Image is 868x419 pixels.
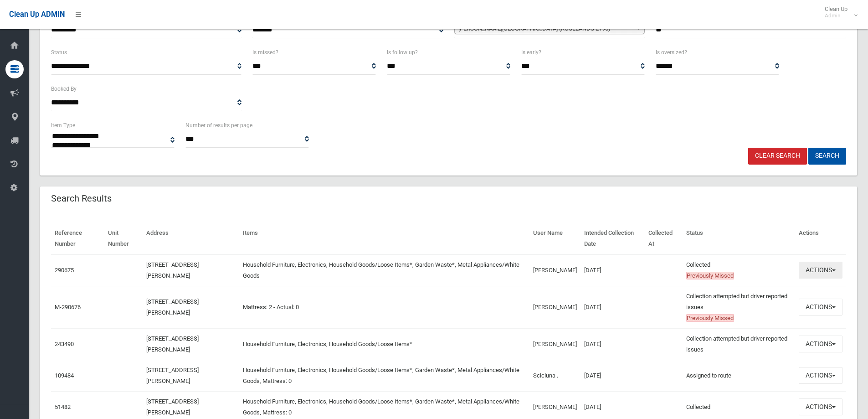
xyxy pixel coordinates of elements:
label: Booked By [51,84,77,94]
a: [STREET_ADDRESS][PERSON_NAME] [146,367,199,384]
th: User Name [529,223,580,254]
td: Assigned to route [683,360,795,391]
th: Intended Collection Date [580,223,645,254]
td: [DATE] [580,360,645,391]
a: [STREET_ADDRESS][PERSON_NAME] [146,335,199,353]
th: Unit Number [104,223,143,254]
span: Previously Missed [686,272,734,279]
button: Actions [799,398,842,415]
a: 290675 [55,267,74,274]
a: M-290676 [55,304,81,310]
th: Reference Number [51,223,104,254]
th: Address [143,223,239,254]
td: Collection attempted but driver reported issues [683,328,795,360]
td: Scicluna . [529,360,580,391]
th: Status [683,223,795,254]
td: Household Furniture, Electronics, Household Goods/Loose Items*, Garden Waste*, Metal Appliances/W... [239,254,529,286]
td: [PERSON_NAME] [529,286,580,328]
td: [PERSON_NAME] [529,254,580,286]
a: [STREET_ADDRESS][PERSON_NAME] [146,398,199,416]
button: Actions [799,299,842,316]
label: Number of results per page [185,120,252,130]
td: Collected [683,254,795,286]
button: Search [808,148,846,165]
th: Actions [795,223,846,254]
td: [DATE] [580,328,645,360]
td: Collection attempted but driver reported issues [683,286,795,328]
span: Previously Missed [686,314,734,322]
button: Actions [799,336,842,352]
label: Status [51,47,67,57]
span: Clean Up [820,5,857,19]
button: Actions [799,262,842,279]
a: 109484 [55,372,74,379]
a: 51482 [55,403,71,410]
a: [STREET_ADDRESS][PERSON_NAME] [146,298,199,316]
label: Is follow up? [387,47,418,57]
td: [PERSON_NAME] [529,328,580,360]
label: Is missed? [252,47,278,57]
td: Household Furniture, Electronics, Household Goods/Loose Items* [239,328,529,360]
td: Mattress: 2 - Actual: 0 [239,286,529,328]
label: Item Type [51,120,75,130]
span: Clean Up ADMIN [9,10,65,19]
a: [STREET_ADDRESS][PERSON_NAME] [146,261,199,279]
td: [DATE] [580,254,645,286]
a: Clear Search [748,148,807,165]
label: Is oversized? [656,47,687,57]
th: Collected At [645,223,683,254]
td: Household Furniture, Electronics, Household Goods/Loose Items*, Garden Waste*, Metal Appliances/W... [239,360,529,391]
label: Is early? [521,47,541,57]
button: Actions [799,367,842,384]
a: 243490 [55,341,74,347]
small: Admin [825,12,847,19]
th: Items [239,223,529,254]
td: [DATE] [580,286,645,328]
header: Search Results [40,190,123,207]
